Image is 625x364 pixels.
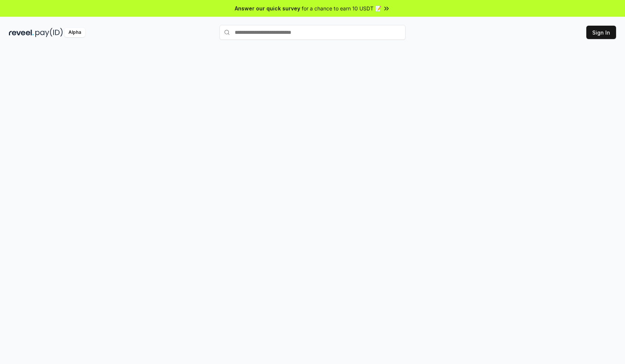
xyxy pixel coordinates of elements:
[64,28,85,37] div: Alpha
[302,4,381,12] span: for a chance to earn 10 USDT 📝
[9,28,34,37] img: reveel_dark
[35,28,63,37] img: pay_id
[586,26,616,39] button: Sign In
[235,4,300,12] span: Answer our quick survey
